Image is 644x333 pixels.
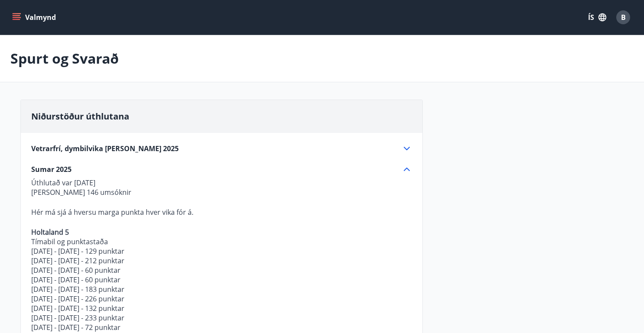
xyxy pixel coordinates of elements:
p: [DATE] - [DATE] - 72 punktar [31,323,412,332]
p: [DATE] - [DATE] - 212 punktar [31,256,412,265]
span: Vetrarfrí, dymbilvika [PERSON_NAME] 2025 [31,144,179,153]
span: Niðurstöður úthlutana [31,110,129,122]
p: Tímabil og punktastaða [31,237,412,246]
p: Spurt og Svarað [10,49,119,68]
p: [PERSON_NAME] 146 umsóknir [31,188,412,197]
p: Úthlutað var [DATE] [31,178,412,188]
p: [DATE] - [DATE] - 132 punktar [31,304,412,313]
strong: Holtaland 5 [31,227,69,237]
p: [DATE] - [DATE] - 233 punktar [31,313,412,323]
p: [DATE] - [DATE] - 60 punktar [31,275,412,285]
button: B [613,7,634,28]
span: B [621,13,626,22]
div: Vetrarfrí, dymbilvika [PERSON_NAME] 2025 [31,143,412,154]
button: ÍS [583,10,611,25]
div: Sumar 2025 [31,164,412,175]
p: [DATE] - [DATE] - 183 punktar [31,285,412,294]
p: [DATE] - [DATE] - 60 punktar [31,265,412,275]
span: Sumar 2025 [31,165,72,174]
p: Hér má sjá á hversu marga punkta hver vika fór á. [31,207,412,217]
button: menu [10,10,59,25]
p: [DATE] - [DATE] - 129 punktar [31,246,412,256]
p: [DATE] - [DATE] - 226 punktar [31,294,412,304]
